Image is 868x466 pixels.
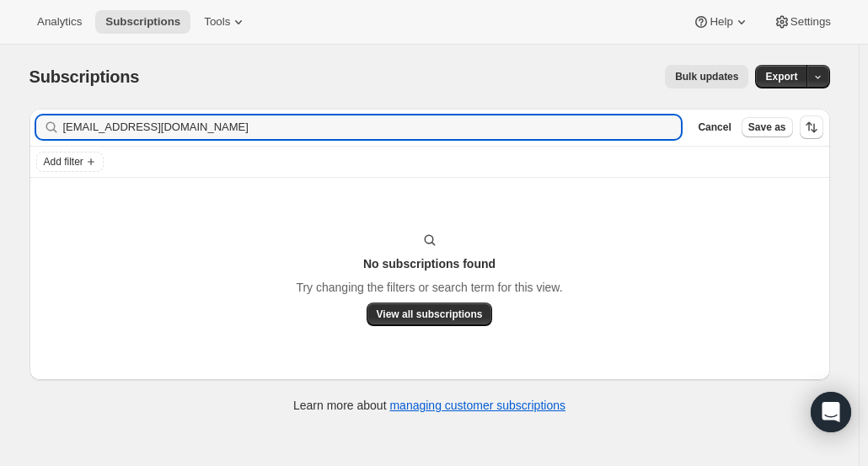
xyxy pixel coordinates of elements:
[691,117,737,137] button: Cancel
[27,10,92,34] button: Analytics
[63,115,682,139] input: Filter subscribers
[377,308,483,321] span: View all subscriptions
[800,115,823,139] button: Sort the results
[296,279,562,296] p: Try changing the filters or search term for this view.
[790,15,831,29] span: Settings
[683,10,759,34] button: Help
[765,70,797,83] span: Export
[29,67,140,86] span: Subscriptions
[194,10,257,34] button: Tools
[755,65,807,88] button: Export
[764,10,841,34] button: Settings
[367,303,493,326] button: View all subscriptions
[105,15,180,29] span: Subscriptions
[748,121,786,134] span: Save as
[665,65,748,88] button: Bulk updates
[204,15,230,29] span: Tools
[44,155,83,169] span: Add filter
[811,392,851,432] div: Open Intercom Messenger
[293,397,565,414] p: Learn more about
[675,70,738,83] span: Bulk updates
[710,15,732,29] span: Help
[698,121,731,134] span: Cancel
[363,255,496,272] h3: No subscriptions found
[37,15,82,29] span: Analytics
[742,117,793,137] button: Save as
[95,10,190,34] button: Subscriptions
[389,399,565,412] a: managing customer subscriptions
[36,152,104,172] button: Add filter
